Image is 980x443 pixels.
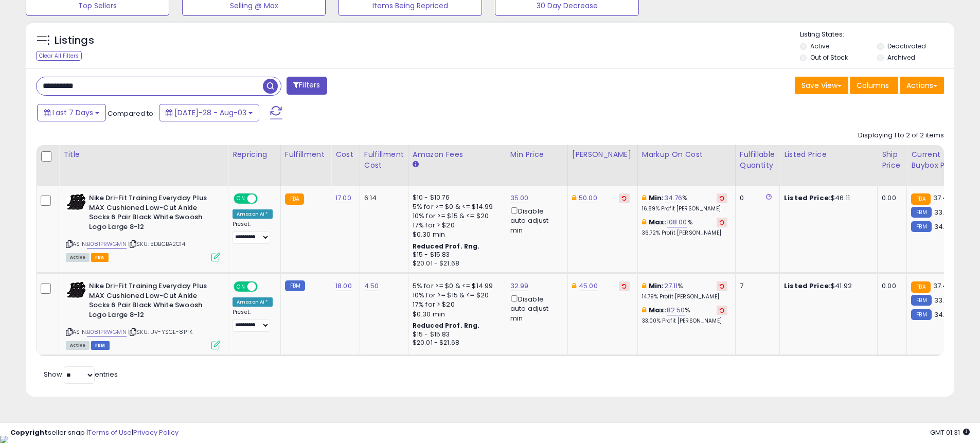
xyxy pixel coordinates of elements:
a: 50.00 [579,193,597,203]
p: Listing States: [800,30,954,40]
label: Out of Stock [810,53,848,62]
small: FBM [285,280,305,291]
span: [DATE]-28 - Aug-03 [174,108,246,118]
div: 5% for >= $0 & <= $14.99 [413,281,498,291]
div: $0.30 min [413,310,498,319]
span: Last 7 Days [52,108,93,118]
b: Min: [649,281,664,291]
div: $0.30 min [413,230,498,239]
strong: Copyright [10,428,48,437]
div: $20.01 - $21.68 [413,339,498,347]
div: $46.11 [784,193,869,203]
div: Cost [335,149,355,160]
span: | SKU: UV-YSCE-8PTK [128,328,192,336]
div: Displaying 1 to 2 of 2 items [858,131,944,140]
div: Disable auto adjust min [510,293,560,323]
div: % [642,193,727,212]
div: Amazon AI * [233,297,273,307]
b: Reduced Prof. Rng. [413,242,480,251]
b: Reduced Prof. Rng. [413,321,480,330]
div: 10% for >= $15 & <= $20 [413,211,498,221]
b: Listed Price: [784,193,831,203]
div: Clear All Filters [36,51,82,61]
div: $41.92 [784,281,869,291]
label: Archived [887,53,915,62]
div: 17% for > $20 [413,221,498,230]
div: $10 - $10.76 [413,193,498,202]
div: Disable auto adjust min [510,205,560,235]
a: 18.00 [335,281,352,291]
span: 34.99 [934,310,953,320]
button: Columns [850,77,898,94]
small: FBA [285,193,304,205]
div: Amazon Fees [413,149,502,160]
th: The percentage added to the cost of goods (COGS) that forms the calculator for Min & Max prices. [637,145,735,186]
a: 4.50 [364,281,379,291]
b: Listed Price: [784,281,831,291]
small: FBM [911,295,931,306]
div: Current Buybox Price [911,149,964,171]
button: Last 7 Days [37,104,106,121]
p: 14.79% Profit [PERSON_NAME] [642,293,727,300]
div: ASIN: [66,281,220,348]
img: 41-oLTPbz1L._SL40_.jpg [66,193,86,211]
div: 0 [740,193,772,203]
a: B081PRWGMN [87,240,127,249]
button: Save View [795,77,848,94]
div: % [642,218,727,237]
a: B081PRWGMN [87,328,127,336]
div: 10% for >= $15 & <= $20 [413,291,498,300]
div: Fulfillment Cost [364,149,404,171]
div: Ship Price [882,149,902,171]
a: 45.00 [579,281,598,291]
b: Max: [649,305,667,315]
span: 33.99 [934,295,953,305]
small: Amazon Fees. [413,160,419,169]
small: FBM [911,221,931,232]
span: Compared to: [108,109,155,118]
span: All listings currently available for purchase on Amazon [66,253,90,262]
div: $15 - $15.83 [413,251,498,259]
label: Active [810,42,829,50]
a: 17.00 [335,193,351,203]
b: Max: [649,217,667,227]
div: Amazon AI * [233,209,273,219]
a: 82.50 [667,305,685,315]
span: 34.99 [934,222,953,232]
img: 41-oLTPbz1L._SL40_.jpg [66,281,86,299]
div: [PERSON_NAME] [572,149,633,160]
b: Nike Dri-Fit Training Everyday Plus MAX Cushioned Low-Cut Ankle Socks 6 Pair Black White Swoosh L... [89,193,214,234]
span: ON [235,194,247,203]
span: FBA [91,253,109,262]
div: Fulfillment [285,149,327,160]
div: Preset: [233,221,273,244]
div: 5% for >= $0 & <= $14.99 [413,202,498,211]
div: 17% for > $20 [413,300,498,309]
span: FBM [91,341,110,350]
b: Nike Dri-Fit Training Everyday Plus MAX Cushioned Low-Cut Ankle Socks 6 Pair Black White Swoosh L... [89,281,214,322]
span: ON [235,282,247,291]
small: FBA [911,281,930,293]
div: Markup on Cost [642,149,731,160]
a: 32.99 [510,281,529,291]
button: Actions [900,77,944,94]
small: FBA [911,193,930,205]
div: 6.14 [364,193,400,203]
span: OFF [256,282,273,291]
div: Preset: [233,309,273,332]
p: 33.00% Profit [PERSON_NAME] [642,317,727,325]
span: Columns [857,80,889,91]
span: 2025-08-11 01:31 GMT [930,428,970,437]
div: % [642,281,727,300]
a: 35.00 [510,193,529,203]
h5: Listings [55,33,94,48]
span: 33.99 [934,207,953,217]
p: 36.72% Profit [PERSON_NAME] [642,229,727,237]
div: seller snap | | [10,428,179,438]
span: | SKU: 5DBCBA2C14 [128,240,185,248]
span: 37.49 [933,193,952,203]
button: Filters [287,77,327,95]
div: 0.00 [882,193,899,203]
small: FBM [911,309,931,320]
button: [DATE]-28 - Aug-03 [159,104,259,121]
